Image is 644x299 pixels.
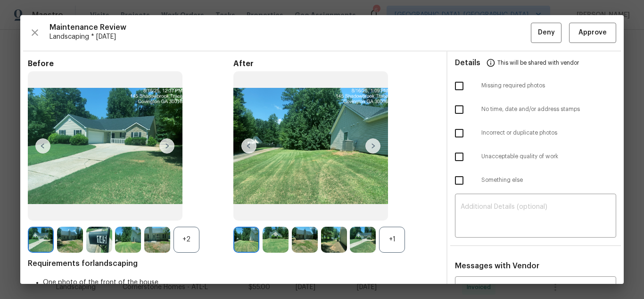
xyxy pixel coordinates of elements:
[447,74,624,98] div: Missing required photos
[365,138,380,154] img: right-chevron-button-url
[447,98,624,121] div: No time, date and/or address stamps
[481,176,616,184] span: Something else
[233,59,439,68] span: After
[50,23,531,32] span: Maintenance Review
[43,278,439,287] li: One photo of the front of the house
[569,23,616,43] button: Approve
[455,51,480,74] span: Details
[28,59,233,68] span: Before
[447,169,624,192] div: Something else
[497,51,579,74] span: This will be shared with vendor
[447,121,624,145] div: Incorrect or duplicate photos
[241,138,256,154] img: left-chevron-button-url
[159,138,174,154] img: right-chevron-button-url
[578,27,607,39] span: Approve
[35,138,50,154] img: left-chevron-button-url
[481,105,616,113] span: No time, date and/or address stamps
[447,145,624,169] div: Unacceptable quality of work
[531,23,561,43] button: Deny
[50,32,531,42] span: Landscaping * [DATE]
[173,227,199,253] div: +2
[481,129,616,137] span: Incorrect or duplicate photos
[379,227,405,253] div: +1
[455,262,539,270] span: Messages with Vendor
[481,153,616,161] span: Unacceptable quality of work
[538,27,555,39] span: Deny
[28,259,439,268] span: Requirements for landscaping
[481,82,616,90] span: Missing required photos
